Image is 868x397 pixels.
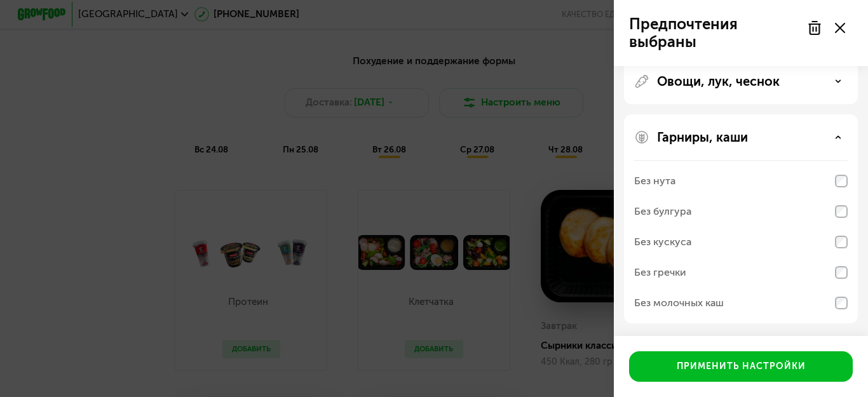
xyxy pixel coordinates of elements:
[657,130,748,145] p: Гарниры, каши
[629,351,853,382] button: Применить настройки
[657,74,780,89] p: Овощи, лук, чеснок
[634,204,691,219] div: Без булгура
[634,173,675,189] div: Без нута
[634,234,691,250] div: Без кускуса
[677,360,806,373] div: Применить настройки
[629,15,799,51] p: Предпочтения выбраны
[634,295,724,311] div: Без молочных каш
[634,265,686,280] div: Без гречки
